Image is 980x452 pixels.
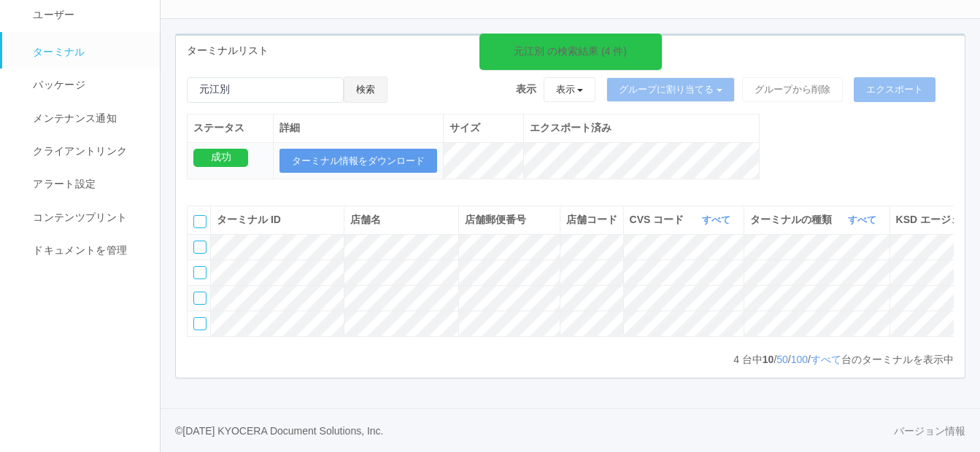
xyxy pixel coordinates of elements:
[29,211,127,223] span: コンテンツプリント
[279,120,437,136] div: 詳細
[29,244,127,256] span: ドキュメントを管理
[750,212,836,227] span: ターミナルの種類
[2,32,173,69] a: ターミナル
[2,201,173,234] a: コンテンツプリント
[344,77,387,103] button: 検索
[29,46,85,58] span: ターミナル
[193,120,267,136] div: ステータス
[350,214,381,225] span: 店舗名
[854,77,935,102] button: エクスポート
[733,354,742,365] span: 4
[733,352,954,367] p: 台中 / / / 台のターミナルを表示中
[844,213,884,227] button: すべて
[776,354,788,365] a: 50
[630,212,688,227] span: CVS コード
[2,135,173,168] a: クライアントリンク
[217,212,338,227] div: ターミナル ID
[29,112,117,124] span: メンテナンス通知
[530,120,753,136] div: エクスポート済み
[848,214,880,225] a: すべて
[894,424,965,439] a: バージョン情報
[29,9,74,20] span: ユーザー
[742,77,843,102] button: グループから削除
[279,149,437,174] button: ターミナル情報をダウンロード
[702,214,734,225] a: すべて
[698,213,738,227] button: すべて
[811,354,841,365] a: すべて
[763,354,774,365] span: 10
[606,77,735,102] button: グループに割り当てる
[566,214,617,225] span: 店舗コード
[176,36,965,66] div: ターミナルリスト
[193,149,248,167] div: 成功
[29,79,85,90] span: パッケージ
[450,120,517,136] div: サイズ
[2,69,173,101] a: パッケージ
[514,44,627,59] div: 元江別 の検索結果 (4 件)
[516,82,536,97] span: 表示
[2,168,173,200] a: アラート設定
[791,354,808,365] a: 100
[2,234,173,267] a: ドキュメントを管理
[29,145,127,157] span: クライアントリンク
[29,178,96,190] span: アラート設定
[2,102,173,135] a: メンテナンス通知
[465,214,526,225] span: 店舗郵便番号
[544,77,596,102] button: 表示
[175,425,384,437] span: © [DATE] KYOCERA Document Solutions, Inc.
